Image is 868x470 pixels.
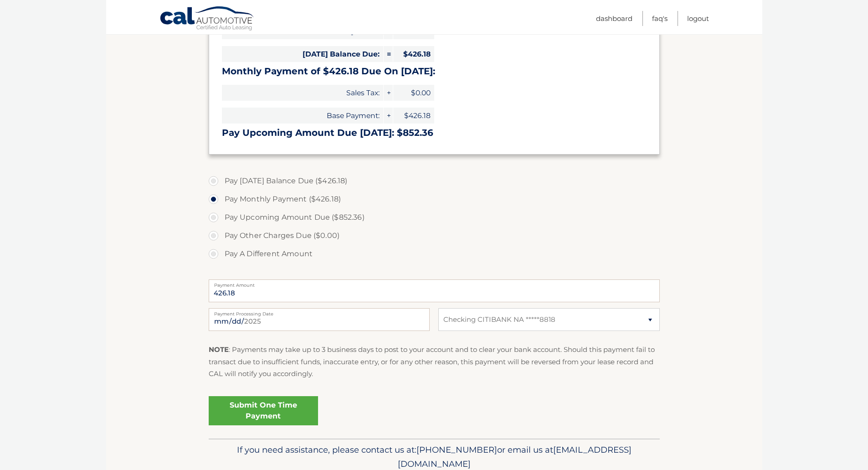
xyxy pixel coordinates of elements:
[209,308,430,331] input: Payment Date
[222,127,647,139] h3: Pay Upcoming Amount Due [DATE]: $852.36
[393,85,434,101] span: $0.00
[209,279,660,287] label: Payment Amount
[416,444,497,455] span: [PHONE_NUMBER]
[209,190,660,208] label: Pay Monthly Payment ($426.18)
[209,172,660,190] label: Pay [DATE] Balance Due ($426.18)
[222,46,383,62] span: [DATE] Balance Due:
[209,345,229,354] strong: NOTE
[209,245,660,263] label: Pay A Different Amount
[209,344,660,380] p: : Payments may take up to 3 business days to post to your account and to clear your bank account....
[159,6,255,32] a: Cal Automotive
[222,108,383,124] span: Base Payment:
[393,46,434,62] span: $426.18
[209,208,660,227] label: Pay Upcoming Amount Due ($852.36)
[209,308,430,315] label: Payment Processing Date
[393,108,434,124] span: $426.18
[384,85,393,101] span: +
[209,227,660,245] label: Pay Other Charges Due ($0.00)
[384,46,393,62] span: =
[209,396,318,425] a: Submit One Time Payment
[209,279,660,302] input: Payment Amount
[222,66,647,77] h3: Monthly Payment of $426.18 Due On [DATE]:
[596,11,632,26] a: Dashboard
[652,11,668,26] a: FAQ's
[384,108,393,124] span: +
[687,11,709,26] a: Logout
[222,85,383,101] span: Sales Tax:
